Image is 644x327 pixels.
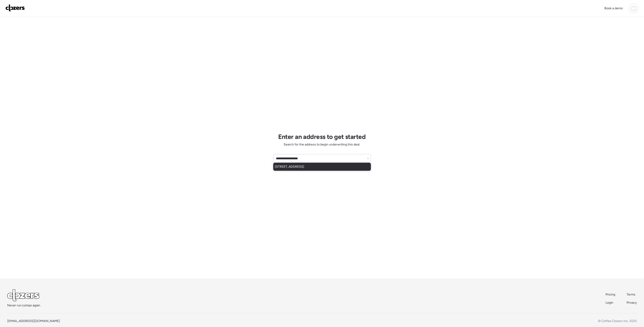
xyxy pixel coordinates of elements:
[627,292,637,297] a: Terms
[606,300,616,305] a: Login
[7,303,41,308] span: Never run comps again.
[627,300,637,305] a: Privacy
[606,293,615,296] span: Pricing
[627,301,637,305] span: Privacy
[275,165,304,169] span: [STREET_ADDRESS]
[598,319,637,323] span: © Coffee Clozers Inc. 2025
[604,6,623,10] span: Book a demo
[284,142,360,147] span: Search for the address to begin underwriting this deal.
[606,292,616,297] a: Pricing
[5,4,25,12] img: Logo
[606,301,613,305] span: Login
[627,293,635,296] span: Terms
[7,289,39,301] img: Logo Light
[7,319,60,323] a: [EMAIL_ADDRESS][DOMAIN_NAME]
[278,133,366,140] h1: Enter an address to get started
